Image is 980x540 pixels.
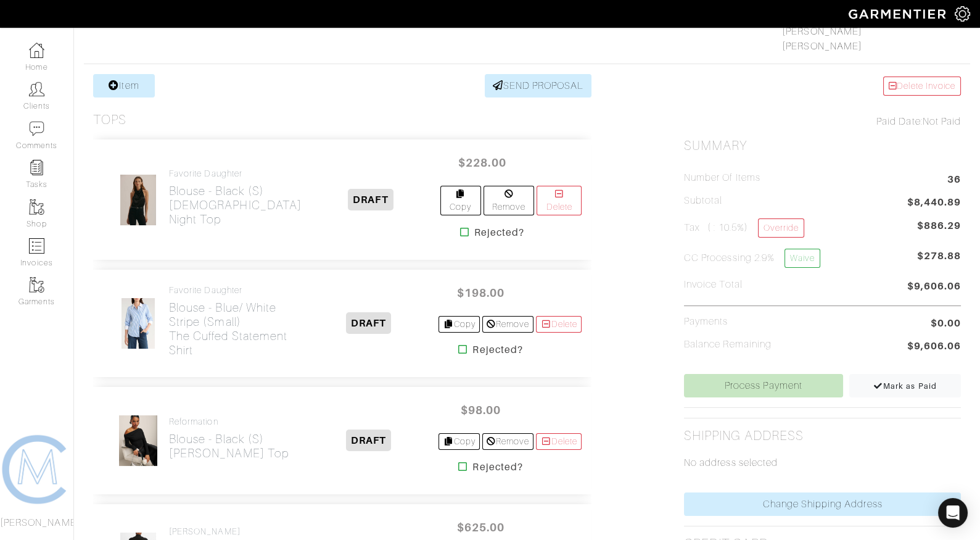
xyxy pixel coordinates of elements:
img: orders-icon-0abe47150d42831381b5fb84f609e132dff9fe21cb692f30cb5eec754e2cba89.png [29,238,44,254]
span: $886.29 [917,218,961,233]
h5: Balance Remaining [684,339,772,351]
img: clients-icon-6bae9207a08558b7cb47a8932f037763ab4055f8c8b6bfacd5dc20c3e0201464.png [29,81,44,97]
h5: CC Processing 2.9% [684,249,820,268]
h5: Payments [684,316,728,328]
span: Mark as Paid [873,381,937,391]
a: Copy [439,433,480,450]
span: Paid Date: [876,116,923,127]
a: Waive [784,249,820,268]
img: reminder-icon-8004d30b9f0a5d33ae49ab947aed9ed385cf756f9e5892f1edd6e32f2345188e.png [29,160,44,175]
span: $8,440.89 [907,195,961,212]
img: garments-icon-b7da505a4dc4fd61783c78ac3ca0ef83fa9d6f193b1c9dc38574b1d14d53ca28.png [29,199,44,215]
a: [PERSON_NAME] [782,41,862,52]
img: garmentier-logo-header-white-b43fb05a5012e4ada735d5af1a66efaba907eab6374d6393d1fbf88cb4ef424d.png [842,3,955,25]
div: Open Intercom Messenger [938,498,968,528]
span: DRAFT [346,430,391,451]
h4: Favorite Daughter [169,285,299,296]
span: DRAFT [348,189,393,210]
h2: Shipping Address [684,428,804,444]
strong: Rejected? [474,225,524,240]
h2: Blouse - Blue/ White Stripe (Small) The Cuffed Statement Shirt [169,301,299,357]
a: Change Shipping Address [684,492,961,516]
span: 36 [947,172,961,189]
img: 2cjvVuNwtRbqv1bkm4Vp8TCG [121,297,155,349]
span: $9,606.06 [907,339,961,355]
h5: Subtotal [684,195,722,207]
a: Override [758,218,804,238]
a: [PERSON_NAME] [782,26,862,37]
a: Reformation Blouse - Black (S)[PERSON_NAME] Top [169,417,289,460]
a: Mark as Paid [849,374,961,397]
a: Favorite Daughter Blouse - Blue/ White Stripe (Small)The Cuffed Statement Shirt [169,285,299,357]
a: Remove [482,316,533,333]
a: Delete [536,433,582,450]
a: SEND PROPOSAL [485,74,592,98]
img: comment-icon-a0a6a9ef722e966f86d9cbdc48e553b5cf19dbc54f86b18d962a5391bc8f6eb6.png [29,121,44,136]
span: $98.00 [443,397,517,423]
a: Process Payment [684,374,843,397]
span: $9,606.06 [907,279,961,296]
h5: Number of Items [684,172,760,184]
img: uNdDbkgmxC1VVvWcQ91tLZS2 [118,415,157,467]
span: $228.00 [445,149,519,176]
img: HP7ChWoV88MTUts7KuRj1uWy [120,174,157,226]
strong: Rejected? [472,343,522,357]
h5: Tax ( : 10.5%) [684,218,804,238]
a: Item [93,74,155,98]
h3: Tops [93,112,126,128]
h5: Invoice Total [684,279,743,291]
a: Delete [537,186,582,215]
h4: Favorite Daughter [169,168,302,179]
span: DRAFT [346,312,391,334]
span: $0.00 [931,316,961,331]
img: gear-icon-white-bd11855cb880d31180b6d7d6211b90ccbf57a29d726f0c71d8c61bd08dd39cc2.png [955,6,970,22]
h4: [PERSON_NAME] [169,526,299,537]
strong: Rejected? [472,460,522,475]
h2: Blouse - Black (S) [DEMOGRAPHIC_DATA] Night Top [169,184,302,226]
a: Remove [482,433,533,450]
img: garments-icon-b7da505a4dc4fd61783c78ac3ca0ef83fa9d6f193b1c9dc38574b1d14d53ca28.png [29,277,44,293]
a: Favorite Daughter Blouse - Black (S)[DEMOGRAPHIC_DATA] Night Top [169,168,302,226]
p: No address selected [684,455,961,470]
a: Delete [536,316,582,333]
img: dashboard-icon-dbcd8f5a0b271acd01030246c82b418ddd0df26cd7fceb0bd07c9910d44c42f6.png [29,43,44,58]
div: Not Paid [684,114,961,129]
a: Remove [484,186,534,215]
span: $278.88 [917,249,961,273]
span: $198.00 [443,280,517,306]
h2: Summary [684,138,961,154]
h2: Blouse - Black (S) [PERSON_NAME] Top [169,432,289,460]
a: Delete Invoice [883,77,961,96]
a: Copy [440,186,481,215]
h4: Reformation [169,417,289,427]
a: Copy [439,316,480,333]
